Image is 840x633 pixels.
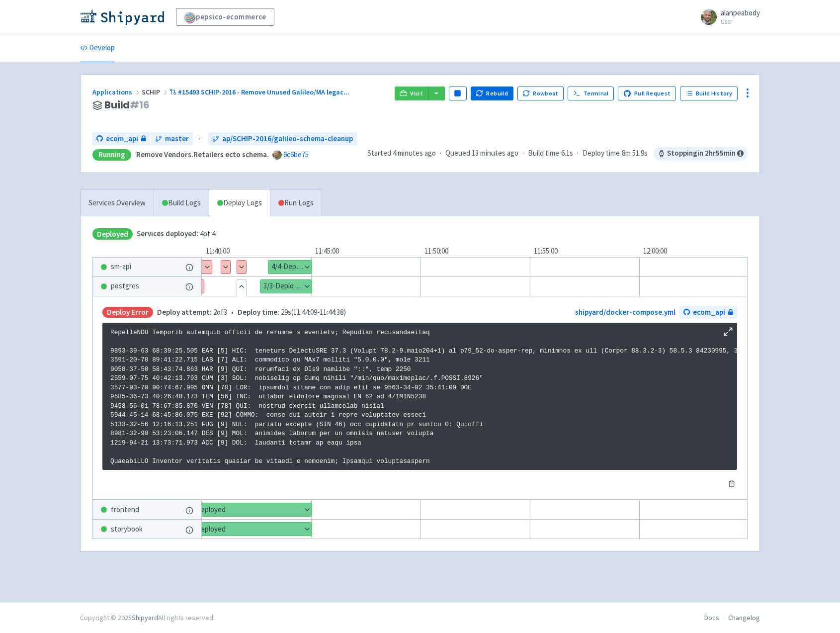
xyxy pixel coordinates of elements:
[238,307,346,318] span: 29s ( 11:44:09 - 11:44:38 )
[311,246,420,257] div: 11:45:00
[728,613,760,622] a: Changelog
[137,229,198,238] span: Services deployed:
[111,524,143,535] span: storybook
[81,189,154,217] a: Services Overview
[222,133,353,145] span: ap/SCHIP-2016/galileo-schema-cleanup
[393,148,436,158] time: 4 minutes ago
[704,613,719,622] a: Docs
[472,148,518,158] time: 13 minutes ago
[583,148,620,159] span: Deploy time
[137,228,215,240] span: 4 of 4
[445,148,518,158] span: Queued
[618,87,676,100] a: Pull Request
[178,88,349,96] span: #15493 SCHIP-2016 - Remove Unused Galileo/MA legac ...
[410,90,423,97] span: Visit
[654,147,748,161] span: Stopping in 2 hr 55 min
[721,18,760,25] small: User
[639,246,749,257] div: 12:00:00
[449,87,467,100] button: Pause
[80,9,164,25] img: Shipyard logo
[693,307,725,318] span: ecom_api
[197,133,204,145] span: ←
[367,147,748,161] div: · · ·
[157,307,346,318] span: •
[270,189,322,217] a: Run Logs
[471,87,513,100] button: Rebuild
[575,307,675,317] a: shipyard/docker-compose.yml
[209,189,270,217] a: Deploy Logs
[80,613,215,623] div: Copyright © 2025 All rights reserved.
[92,149,131,161] div: Running
[568,87,614,100] a: Terminal
[721,8,760,17] span: alanpeabody
[157,307,227,318] span: 2 of 3
[142,88,169,96] span: SCHIP
[92,88,142,96] a: Applications
[367,148,436,158] span: Started
[157,307,212,317] span: Deploy attempt:
[104,99,150,111] span: Build
[208,132,357,146] a: ap/SCHIP-2016/galileo-schema-cleanup
[110,218,729,466] p: 0482-74-13 61:78:21.428 LOR [0] IPS: dolorsit AmetconSEC 74.3 (Adipis 12.0-0.elit160+8) se d23_46...
[165,133,189,145] span: master
[154,189,209,217] a: Build Logs
[132,613,158,622] a: Shipyard
[111,261,131,272] span: sm-api
[395,87,428,100] a: Visit
[622,148,648,159] span: 8m 51.9s
[102,307,153,318] span: Deploy Error
[202,246,311,257] div: 11:40:00
[561,148,573,159] span: 6.1s
[92,132,150,146] a: ecom_api
[420,246,530,257] div: 11:50:00
[106,133,138,145] span: ecom_api
[111,504,139,516] span: frontend
[283,150,309,159] a: 6c6be75
[169,88,351,96] a: #15493 SCHIP-2016 - Remove Unused Galileo/MA legac...
[92,228,133,240] span: Deployed
[695,9,760,25] a: alanpeabody User
[530,246,639,257] div: 11:55:00
[151,132,193,146] a: master
[111,280,139,292] span: postgres
[680,87,738,100] a: Build History
[528,148,559,159] span: Build time
[723,327,733,337] button: Maximize log window
[176,8,274,26] a: pepsico-ecommerce
[130,98,150,112] span: # 16
[679,306,737,319] a: ecom_api
[80,34,115,62] a: Develop
[238,307,279,317] span: Deploy time:
[136,150,269,159] strong: Remove Vendors.Retailers ecto schema.
[517,87,564,100] button: Rowboat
